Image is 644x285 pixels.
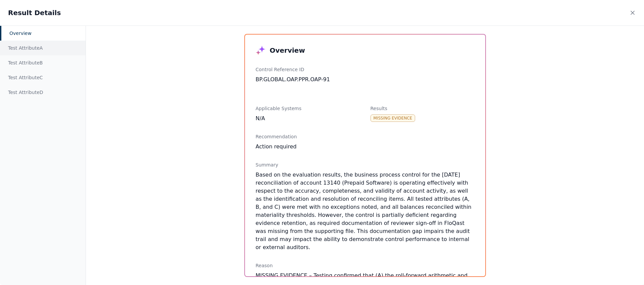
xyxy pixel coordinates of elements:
h2: Result Details [8,8,61,17]
div: Action required [256,143,475,151]
div: Results [370,105,475,112]
div: Recommendation [256,133,475,140]
div: BP.GLOBAL.OAP.PPR.OAP-91 [256,76,360,84]
div: Control Reference ID [256,66,360,73]
div: Applicable Systems [256,105,360,112]
div: Reason [256,262,475,269]
div: Summary [256,161,475,168]
h3: Overview [270,46,305,55]
p: Based on the evaluation results, the business process control for the [DATE] reconciliation of ac... [256,171,475,251]
div: Missing Evidence [370,114,415,122]
div: N/A [256,114,360,123]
